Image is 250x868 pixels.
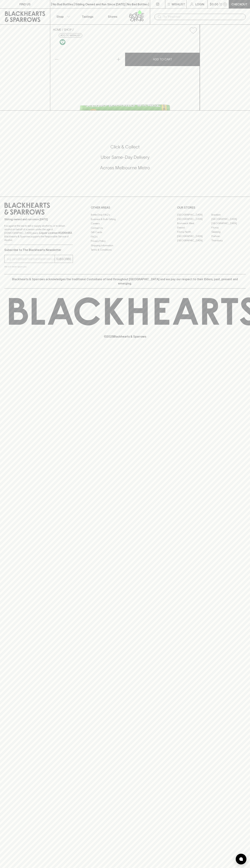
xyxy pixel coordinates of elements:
a: [GEOGRAPHIC_DATA] [211,217,246,221]
p: SUBSCRIBE [56,257,71,261]
p: Sibling owned and run since [DATE] [4,218,73,221]
p: Wishlist [172,2,185,6]
p: Subscribe to The Blackhearts Newsletter [4,248,73,252]
img: bubble-icon [239,857,243,861]
a: Thornbury [211,238,246,243]
a: SHOP [64,28,72,31]
a: Prahran [211,234,246,238]
a: [GEOGRAPHIC_DATA] [177,217,211,221]
p: $0.00 [210,2,218,6]
p: FIND US [19,2,31,6]
img: Vegan [60,39,65,45]
a: Fitzroy North [177,230,211,234]
a: Bottle Drop FAQ's [91,213,159,217]
a: Geelong [211,230,246,234]
input: Try "Pinot noir" [163,14,243,20]
p: Stores [108,14,117,19]
a: Stores [100,9,125,24]
p: OUR STORES [177,205,246,210]
a: Careers [91,221,159,226]
a: Terms & Conditions [91,248,159,252]
h5: Across Melbourne Metro [4,165,246,171]
p: Checkout [231,2,247,6]
p: ADD TO CART [153,57,172,61]
a: Privacy Policy [91,239,159,243]
button: SUBSCRIBE [55,255,73,263]
a: Elwood [177,225,211,230]
a: Business & Bulk Gifting [91,217,159,221]
a: Tastings [75,9,100,24]
a: [GEOGRAPHIC_DATA] [177,213,211,217]
a: [GEOGRAPHIC_DATA] [177,238,211,243]
a: Gift Cards [91,230,159,235]
button: Add to wishlist [188,26,198,35]
a: [GEOGRAPHIC_DATA] [177,234,211,238]
a: Brunswick West [177,221,211,225]
p: Blackhearts & Sparrows acknowledges the traditional Custodians of land throughout [GEOGRAPHIC_DAT... [7,277,243,286]
h5: Uber Same-Day Delivery [4,154,246,160]
button: Add to wishlist [59,33,82,38]
a: FAQ's [91,235,159,239]
p: Tastings [82,14,93,19]
a: HOME [53,28,61,31]
div: Call to action block [4,130,246,189]
a: Made without the use of any animal products. [59,38,66,46]
button: ADD TO CART [125,53,200,66]
p: 0 [224,3,226,5]
img: 25424.png [50,37,200,110]
a: Shipping Information [91,243,159,248]
p: OTHER AREAS [91,205,159,210]
input: e.g. jane@blackheartsandsparrows.com.au [7,256,55,262]
h5: Click & Collect [4,144,246,150]
strong: Liquor License #32064953 [39,231,72,234]
p: We will never spam you [4,265,73,268]
a: Fitzroy [211,225,246,230]
a: Contact Us [91,226,159,230]
p: Shop [56,14,64,19]
button: Shop [50,9,75,24]
p: It is against the law to sell or supply alcohol to, or to obtain alcohol on behalf of a person un... [4,224,73,242]
p: Login [195,2,204,6]
a: [GEOGRAPHIC_DATA] [211,221,246,225]
a: Braddon [211,213,246,217]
